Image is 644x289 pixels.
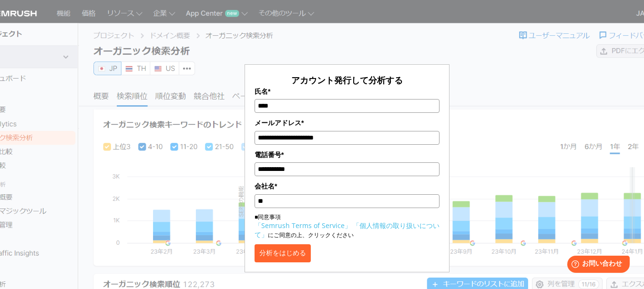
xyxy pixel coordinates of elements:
[255,149,440,160] label: 電話番号*
[255,213,440,239] p: ■同意事項 にご同意の上、クリックください
[255,118,440,128] label: メールアドレス*
[291,74,403,86] span: アカウント発行して分析する
[559,252,634,279] iframe: Help widget launcher
[255,221,351,230] a: 「Semrush Terms of Service」
[255,221,440,239] a: 「個人情報の取り扱いについて」
[255,244,311,262] button: 分析をはじめる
